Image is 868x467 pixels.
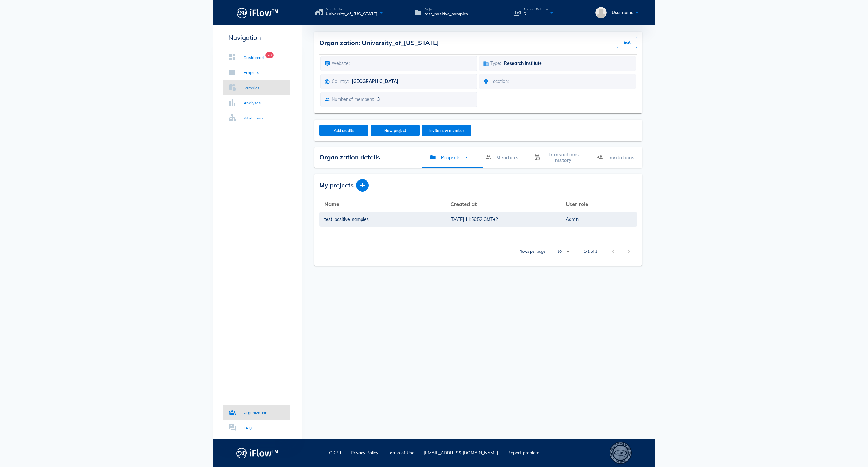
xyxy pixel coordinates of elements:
a: GDPR [329,450,341,456]
a: [DATE] 11:56:52 GMT+2 [450,212,556,227]
div: Rows per page: [519,242,572,261]
th: User role: Not sorted. Activate to sort ascending. [561,197,637,212]
button: Invite new member [422,125,471,136]
span: Edit [622,40,632,45]
div: Dashboard [244,55,264,61]
span: Organization [326,8,378,11]
span: New project [376,128,414,133]
button: Add credits [319,125,368,136]
span: Invite new member [427,128,466,133]
a: Terms of Use [388,450,414,456]
a: Privacy Policy [351,450,378,456]
span: Type: [490,61,501,66]
div: FAQ [244,425,252,431]
div: Workflows [244,115,263,121]
span: 3 [377,96,380,102]
div: Organizations [244,410,269,416]
span: Website: [332,61,350,66]
span: Badge [265,52,274,58]
th: Created at: Not sorted. Activate to sort ascending. [445,197,561,212]
a: Projects [422,147,477,168]
a: Logo [213,6,302,20]
span: Research Institute [504,61,542,66]
div: 10 [557,249,562,254]
span: Organization details [319,153,380,161]
span: Location: [490,78,509,84]
span: Organization: University_of_[US_STATE] [319,39,439,47]
span: My projects [319,181,354,190]
div: Projects [244,70,259,76]
span: [GEOGRAPHIC_DATA] [352,78,398,84]
div: 10Rows per page: [557,246,572,257]
button: Edit [617,37,637,48]
iframe: Drift Widget Chat Controller [836,435,860,459]
div: Samples [244,85,260,91]
img: logo [236,446,278,460]
span: Account Balance [524,8,548,11]
span: Created at [450,201,477,207]
a: Invitations [589,147,642,168]
th: Name: Not sorted. Activate to sort ascending. [319,197,445,212]
img: User name [595,7,607,18]
span: University_of_[US_STATE] [326,11,378,17]
p: Navigation [223,33,290,43]
span: User role [566,201,588,207]
span: Name [324,201,339,207]
span: Country: [332,78,349,84]
a: [EMAIL_ADDRESS][DOMAIN_NAME] [424,450,498,456]
span: test_positive_samples [425,11,468,17]
span: 6 [524,11,548,17]
a: Members [477,147,526,168]
div: 1-1 of 1 [584,249,597,254]
a: Admin [566,212,632,227]
span: Project [425,8,468,11]
a: Report problem [507,450,539,456]
span: Number of members: [332,96,374,102]
i: arrow_drop_down [564,248,572,255]
div: ISO 13485 – Quality Management System [610,442,632,464]
a: Transactions history [526,147,589,168]
a: test_positive_samples [324,212,440,227]
div: Analyses [244,100,261,106]
button: New project [371,125,420,136]
span: User name [612,10,633,15]
span: Add credits [324,128,363,133]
